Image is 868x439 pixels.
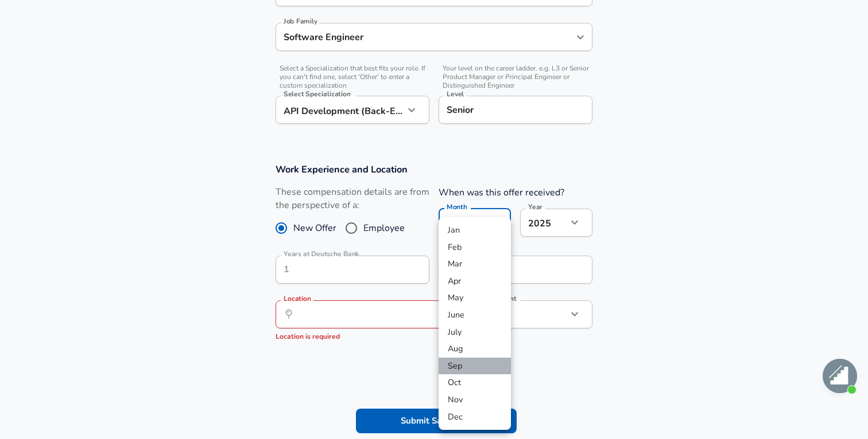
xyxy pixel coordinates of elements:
[439,391,511,409] li: Nov
[439,409,511,426] li: Dec
[439,256,511,273] li: Mar
[439,374,511,391] li: Oct
[439,239,511,256] li: Feb
[439,358,511,375] li: Sep
[439,273,511,290] li: Apr
[439,222,511,239] li: Jan
[439,324,511,341] li: July
[439,340,511,358] li: Aug
[439,289,511,307] li: May
[823,359,857,393] div: Open chat
[439,307,511,324] li: June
